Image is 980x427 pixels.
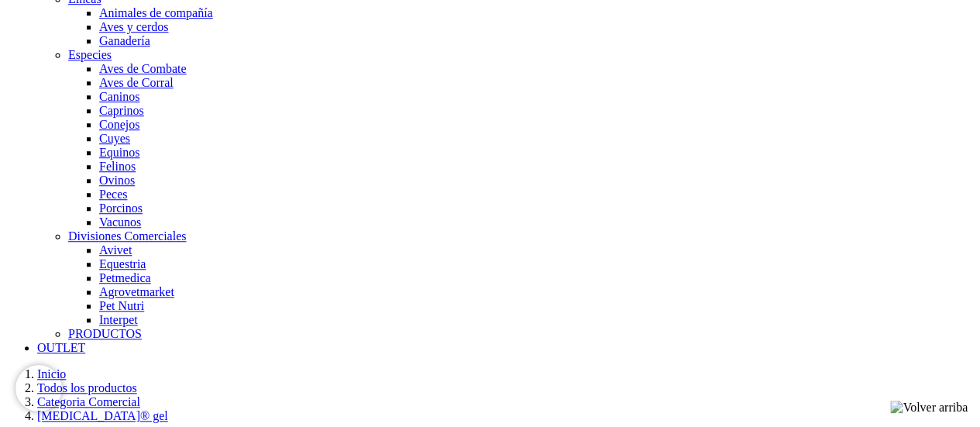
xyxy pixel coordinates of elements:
a: Divisiones Comerciales [68,229,186,243]
a: Caninos [99,90,139,103]
a: Equinos [99,146,139,159]
a: Especies [68,48,112,61]
a: Avivet [99,243,132,257]
a: Ovinos [99,174,135,187]
iframe: Brevo live chat [15,365,62,412]
a: Felinos [99,160,136,173]
a: OUTLET [37,341,85,354]
a: Conejos [99,118,139,131]
a: Peces [99,188,127,201]
a: Aves y cerdos [99,20,168,33]
a: PRODUCTOS [68,327,142,340]
a: Pet Nutri [99,299,144,312]
a: Ganadería [99,34,150,47]
a: Animales de compañía [99,6,213,19]
a: Aves de Corral [99,76,174,89]
a: Categoria Comercial [37,395,140,408]
a: Vacunos [99,215,141,229]
a: [MEDICAL_DATA]® gel [37,409,168,422]
a: Caprinos [99,104,144,117]
a: Todos los productos [37,381,137,394]
a: Interpet [99,313,138,326]
a: Aves de Combate [99,62,187,75]
a: Petmedica [99,271,151,284]
a: Porcinos [99,201,143,215]
img: Volver arriba [890,401,968,415]
a: Cuyes [99,132,130,145]
a: Agrovetmarket [99,285,174,298]
a: Equestria [99,257,146,270]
